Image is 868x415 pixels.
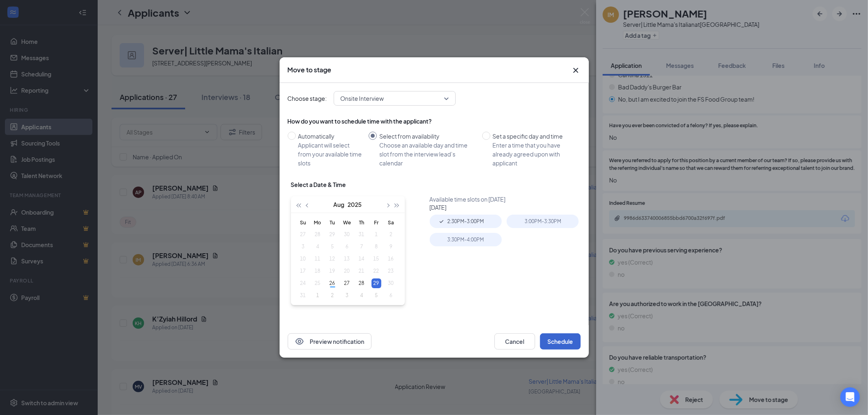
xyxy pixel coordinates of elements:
button: 2025 [348,196,362,213]
span: Onsite Interview [341,92,384,104]
th: Fr [369,216,384,228]
div: 29 [372,278,381,288]
svg: Checkmark [438,218,445,225]
td: 2025-09-04 [354,289,369,302]
div: 26 [328,278,337,288]
div: Select from availability [379,132,476,141]
div: 27 [342,278,352,288]
th: Mo [310,216,325,228]
button: Aug [334,196,345,213]
th: Sa [384,216,398,228]
button: Cancel [494,333,535,350]
div: Available time slots on [DATE] [430,195,584,203]
div: How do you want to schedule time with the applicant? [288,117,581,125]
th: Th [354,216,369,228]
div: Choose an available day and time slot from the interview lead’s calendar [379,141,476,167]
th: Tu [325,216,340,228]
div: Select a Date & Time [291,180,346,189]
div: 3:30PM - 4:00PM [430,233,502,246]
td: 2025-09-05 [369,289,384,302]
td: 2025-08-26 [325,277,340,289]
div: [DATE] [430,203,584,211]
button: EyePreview notification [288,333,372,350]
div: Automatically [298,132,362,141]
div: Set a specific day and time [493,132,574,141]
div: 5 [372,291,381,300]
th: Su [296,216,310,228]
h3: Move to stage [288,65,332,74]
span: Choose stage: [288,94,327,103]
div: 3 [342,291,352,300]
div: 3:00PM - 3:30PM [507,215,579,228]
button: Close [571,65,581,75]
td: 2025-08-27 [340,277,354,289]
div: 28 [357,278,367,288]
svg: Cross [571,65,581,75]
div: Open Intercom Messenger [840,387,860,407]
td: 2025-08-29 [369,277,384,289]
td: 2025-09-02 [325,289,340,302]
td: 2025-08-28 [354,277,369,289]
div: 1 [313,291,323,300]
td: 2025-09-03 [340,289,354,302]
div: 4 [357,291,367,300]
div: 2:30PM - 3:00PM [430,215,502,228]
svg: Eye [295,337,304,346]
button: Schedule [540,333,581,350]
th: We [340,216,354,228]
div: Enter a time that you have already agreed upon with applicant [493,141,574,167]
td: 2025-09-01 [310,289,325,302]
div: 2 [328,291,337,300]
div: Applicant will select from your available time slots [298,141,362,167]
